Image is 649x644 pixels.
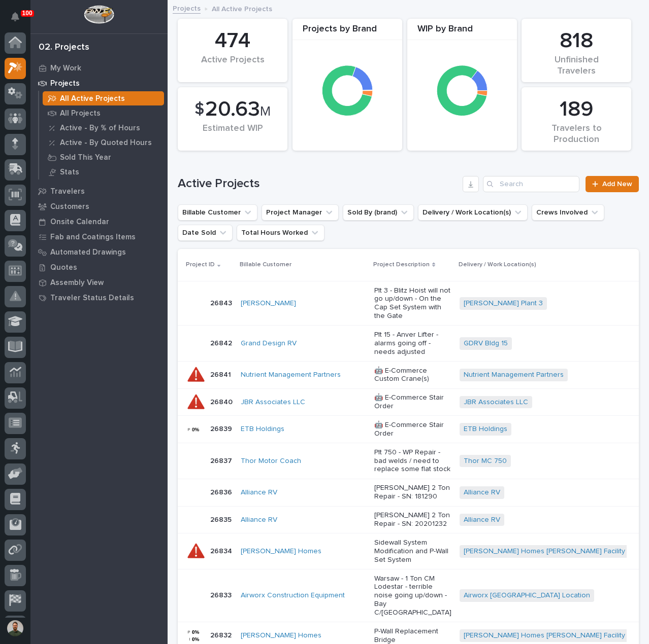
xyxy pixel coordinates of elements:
a: Nutrient Management Partners [464,371,564,379]
a: Airworx [GEOGRAPHIC_DATA] Location [464,591,590,600]
p: All Active Projects [212,3,272,14]
p: Stats [60,168,79,177]
a: Travelers [30,184,168,199]
p: 🤖 E-Commerce Stair Order [374,421,451,438]
p: 100 [22,10,33,17]
p: 26832 [210,629,234,640]
a: All Projects [39,106,168,120]
p: 26836 [210,486,234,497]
h1: Active Projects [178,176,459,191]
a: GDRV Bldg 15 [464,339,508,348]
input: Search [483,176,579,192]
p: Plt 15 - Anver Lifter - alarms going off - needs adjusted [374,331,451,356]
p: 26839 [210,423,234,434]
p: Quotes [50,263,77,272]
p: 26837 [210,455,234,466]
div: WIP by Brand [407,24,517,41]
p: Customers [50,202,89,211]
p: All Active Projects [60,94,125,103]
div: 818 [539,28,614,54]
a: [PERSON_NAME] Homes [241,547,321,556]
a: Traveler Status Details [30,290,168,305]
button: Total Hours Worked [237,225,324,241]
p: Plt 750 - WP Repair - bad welds / need to replace some flat stock [374,448,451,474]
p: [PERSON_NAME] 2 Ton Repair - SN: 20201232 [374,511,451,528]
a: Stats [39,165,168,179]
a: Thor Motor Coach [241,457,301,466]
button: Project Manager [262,204,339,221]
p: 🤖 E-Commerce Stair Order [374,393,451,411]
a: JBR Associates LLC [464,398,528,407]
a: Customers [30,199,168,214]
a: Alliance RV [464,488,500,497]
a: Active - By Quoted Hours [39,135,168,150]
img: Workspace Logo [84,5,114,24]
a: Assembly View [30,275,168,290]
p: Active - By % of Hours [60,124,140,133]
div: 189 [539,97,614,122]
a: Grand Design RV [241,339,297,348]
div: Active Projects [195,55,270,76]
div: Projects by Brand [293,24,402,41]
a: Projects [173,2,201,14]
p: Delivery / Work Location(s) [459,259,536,270]
p: Onsite Calendar [50,218,109,227]
p: 26833 [210,589,234,600]
a: ETB Holdings [241,425,284,434]
p: 26835 [210,514,234,524]
span: M [260,105,271,118]
a: Fab and Coatings Items [30,229,168,244]
span: Add New [602,181,632,188]
button: Crews Involved [532,204,604,221]
a: Quotes [30,260,168,275]
a: [PERSON_NAME] Homes [241,631,321,640]
p: 26843 [210,297,234,308]
p: 26834 [210,545,234,556]
a: Add New [586,176,639,192]
a: My Work [30,60,168,76]
a: All Active Projects [39,91,168,105]
a: Alliance RV [241,516,277,524]
p: Sidewall System Modification and P-Wall Set System [374,539,451,564]
a: Alliance RV [464,516,500,524]
a: [PERSON_NAME] Plant 3 [464,299,543,308]
p: Plt 3 - Blitz Hoist will not go up/down - On the Cap Set System with the Gate [374,287,451,320]
a: Airworx Construction Equipment [241,591,345,600]
button: Billable Customer [178,204,257,221]
button: Delivery / Work Location(s) [418,204,528,221]
p: Travelers [50,187,85,196]
a: Thor MC 750 [464,457,507,466]
p: 26841 [210,369,233,379]
p: Sold This Year [60,153,111,162]
p: Automated Drawings [50,248,126,257]
p: Project ID [186,259,215,270]
p: Billable Customer [240,259,291,270]
p: Projects [50,79,80,88]
a: Onsite Calendar [30,214,168,229]
p: 🤖 E-Commerce Custom Crane(s) [374,367,451,384]
p: Warsaw - 1 Ton CM Lodestar - terrible noise going up/down - Bay C/[GEOGRAPHIC_DATA] [374,575,451,617]
a: Alliance RV [241,488,277,497]
a: [PERSON_NAME] [241,299,296,308]
div: 02. Projects [39,42,89,53]
a: Projects [30,76,168,91]
button: users-avatar [5,618,26,639]
p: [PERSON_NAME] 2 Ton Repair - SN: 181290 [374,484,451,501]
a: [PERSON_NAME] Homes [PERSON_NAME] Facility [464,631,625,640]
a: Sold This Year [39,150,168,164]
p: Fab and Coatings Items [50,233,136,242]
p: Project Description [373,259,430,270]
p: 26842 [210,337,234,348]
a: Active - By % of Hours [39,121,168,135]
span: 20.63 [205,99,260,120]
p: Traveler Status Details [50,294,134,303]
div: Unfinished Travelers [539,55,614,76]
div: 474 [195,28,270,54]
a: JBR Associates LLC [241,398,305,407]
p: Assembly View [50,278,104,288]
button: Date Sold [178,225,233,241]
div: Estimated WIP [195,123,270,145]
a: Nutrient Management Partners [241,371,341,379]
p: 26840 [210,396,235,407]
